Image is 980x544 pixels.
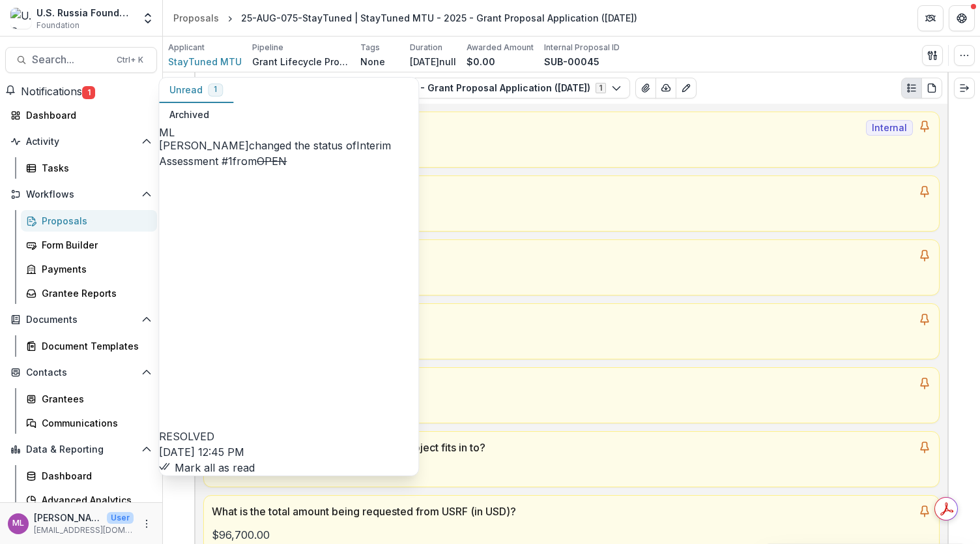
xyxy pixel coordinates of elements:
a: What is the primary program area your project fits in to?CSE [203,431,940,487]
p: [PERSON_NAME] [34,511,102,524]
span: Data & Reporting [26,444,136,455]
p: $0.00 [467,55,495,68]
a: Project Start Date[DATE] [203,303,940,359]
button: StayTuned MTU - 2025 - Grant Proposal Application ([DATE])1 [301,78,630,98]
div: Document Templates [42,339,147,353]
div: Tasks [42,161,147,175]
a: Advanced Analytics [21,489,157,511]
p: Internal Proposal ID [544,42,620,53]
a: Payments [21,258,157,280]
span: Foundation [36,20,79,31]
span: [PERSON_NAME] [159,139,249,152]
button: Open entity switcher [139,5,157,31]
a: Proposals [21,210,157,232]
p: Pipeline [252,42,283,53]
p: Application Number [212,120,861,136]
span: Documents [26,314,136,325]
div: Dashboard [42,469,147,483]
div: Grantees [42,392,147,406]
p: CSE [212,463,931,479]
p: [EMAIL_ADDRESS][DOMAIN_NAME] [34,524,134,536]
nav: breadcrumb [168,8,642,27]
a: Application NumberInternal25-AUG-075-StayTuned [203,112,940,168]
p: StayTuned MTU [212,207,931,223]
a: Grantees [21,388,157,410]
div: U.S. Russia Foundation [36,6,134,20]
p: [DATE] 12:45 PM [159,444,418,460]
button: Open Documents [5,309,157,330]
p: 6 [212,399,931,415]
button: Partners [917,5,944,31]
button: Archived [159,102,220,128]
button: Unread [159,78,233,103]
p: Duration [410,42,442,53]
a: Project Duration (in number of months)6 [203,367,940,423]
span: Activity [26,136,136,147]
button: Open Contacts [5,362,157,383]
span: 1 [214,85,217,94]
p: changed the status of from [159,138,418,444]
p: Awarded Amount [467,42,534,53]
div: 25-AUG-075-StayTuned | StayTuned MTU - 2025 - Grant Proposal Application ([DATE]) [241,11,637,25]
span: Workflows [26,189,136,200]
span: Search... [32,53,109,66]
a: Proposals [168,8,224,27]
button: Open Data & Reporting [5,439,157,460]
p: [DATE]null [410,55,456,68]
button: PDF view [921,78,942,98]
p: What is the total amount being requested from USRF (in USD)? [212,504,913,519]
p: [DATE] [212,335,931,351]
p: $96,700.00 [212,527,931,543]
a: Communications [21,412,157,434]
span: Internal [866,120,913,136]
button: Mark all as read [159,460,255,476]
p: Project Duration (in number of months) [212,376,913,391]
div: Payments [42,262,147,276]
s: OPEN [257,155,287,168]
div: Proposals [173,11,219,25]
span: 1 [82,86,95,99]
a: Document Templates [21,335,157,357]
div: Form Builder [42,238,147,252]
p: The Kislorod activism funnel [212,271,931,287]
button: More [139,516,154,532]
img: U.S. Russia Foundation [10,8,31,29]
div: Proposals [42,214,147,228]
p: SUB-00045 [544,55,599,68]
div: Grantee Reports [42,286,147,300]
p: Applicant [168,42,205,53]
button: Search... [5,47,157,73]
span: Notifications [21,85,82,98]
div: Ctrl + K [114,53,146,67]
div: Maria Lvova [12,519,24,528]
span: RESOLVED [159,430,214,443]
button: View Attached Files [635,78,656,98]
p: Grant Lifecycle Process [252,55,350,68]
div: Advanced Analytics [42,493,147,507]
div: Communications [42,416,147,430]
a: Project TitleThe Kislorod activism funnel [203,239,940,295]
a: Organization NameStayTuned MTU [203,175,940,232]
button: Get Help [949,5,975,31]
p: None [360,55,385,68]
button: Notifications1 [5,83,95,99]
p: Project Title [212,248,913,264]
button: Open Workflows [5,184,157,205]
p: Project Start Date [212,312,913,327]
span: Contacts [26,367,136,378]
p: Tags [360,42,380,53]
a: Dashboard [21,465,157,487]
p: What is the primary program area your project fits in to? [212,440,913,455]
p: User [107,512,134,524]
div: Maria Lvova [159,127,418,138]
button: Plaintext view [901,78,922,98]
p: 25-AUG-075-StayTuned [212,144,931,159]
button: Expand right [954,78,975,98]
button: Edit as form [676,78,697,98]
a: Interim Assessment #1 [159,139,391,168]
div: Dashboard [26,108,147,122]
a: Grantee Reports [21,282,157,304]
button: Open Activity [5,131,157,152]
a: StayTuned MTU [168,55,242,68]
